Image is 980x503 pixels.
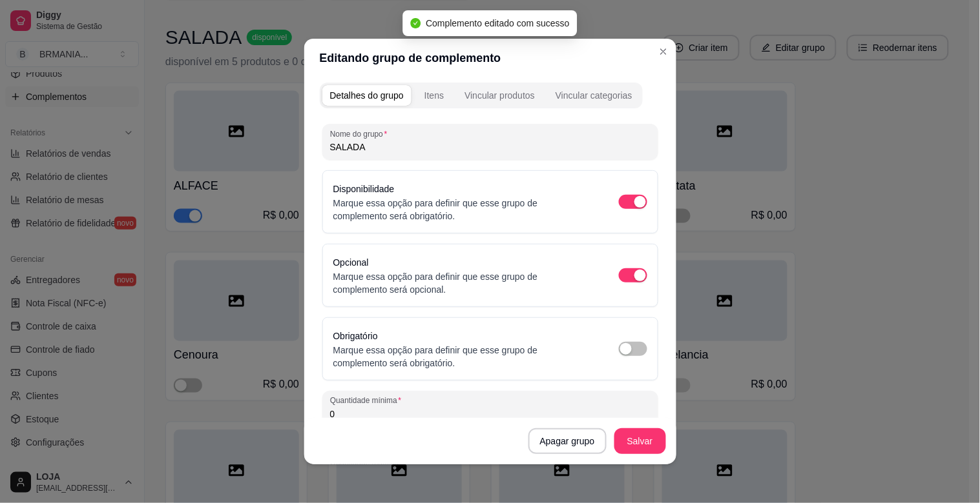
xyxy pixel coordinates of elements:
label: Disponibilidade [333,184,395,194]
div: Itens [424,89,444,102]
p: Marque essa opção para definir que esse grupo de complemento será obrigatório. [333,344,593,370]
button: Salvar [614,428,666,454]
div: complement-group [320,83,643,108]
span: check-circle [410,18,421,28]
div: Vincular categorias [556,89,632,102]
span: Complemento editado com sucesso [426,18,570,28]
button: Close [653,41,674,62]
div: Detalhes do grupo [330,89,404,102]
input: Quantidade mínima [330,408,651,420]
label: Opcional [333,257,369,268]
input: Nome do grupo [330,141,651,153]
label: Quantidade mínima [330,395,406,406]
div: complement-group [320,83,661,108]
button: Apagar grupo [528,428,607,454]
label: Obrigatório [333,331,378,341]
label: Nome do grupo [330,128,391,139]
div: Vincular produtos [464,89,535,102]
p: Marque essa opção para definir que esse grupo de complemento será opcional. [333,270,593,296]
p: Marque essa opção para definir que esse grupo de complemento será obrigatório. [333,197,593,222]
header: Editando grupo de complemento [304,39,676,77]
